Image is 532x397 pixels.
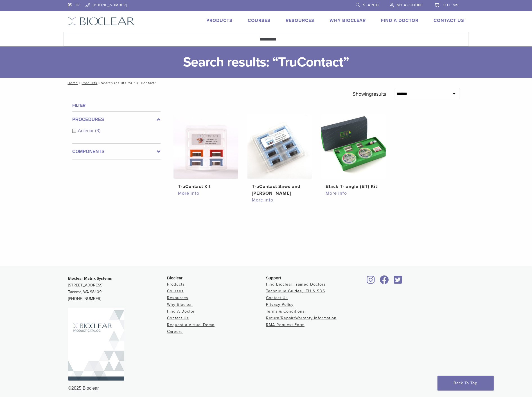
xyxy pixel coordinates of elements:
a: Contact Us [434,18,464,23]
a: Privacy Policy [266,302,294,307]
h2: TruContact Saws and [PERSON_NAME] [252,183,308,197]
a: Products [167,282,185,287]
img: TruContact Saws and Sanders [247,114,312,179]
a: Products [82,81,97,85]
label: Components [72,148,161,155]
h2: TruContact Kit [178,183,234,190]
span: Search [363,3,379,7]
a: More info [178,190,234,197]
span: 0 items [443,3,459,7]
strong: Bioclear Matrix Systems [68,276,112,281]
a: Find Bioclear Trained Doctors [266,282,326,287]
img: TruContact Kit [173,114,238,179]
a: TruContact KitTruContact Kit [173,114,239,190]
a: More info [252,197,308,203]
nav: Search results for “TruContact” [64,78,468,88]
img: Bioclear [68,308,124,381]
p: [STREET_ADDRESS] Tacoma, WA 98409 [PHONE_NUMBER] [68,275,167,302]
a: Resources [286,18,314,23]
a: Courses [248,18,270,23]
a: Find A Doctor [167,309,195,314]
span: Support [266,276,281,280]
a: RMA Request Form [266,322,305,327]
span: / [97,82,101,84]
a: Resources [167,295,188,300]
div: ©2025 Bioclear [68,385,464,392]
p: Showing results [353,88,386,100]
a: Products [206,18,233,23]
span: Bioclear [167,276,182,280]
a: More info [326,190,381,197]
span: Anterior [78,128,95,133]
a: Return/Repair/Warranty Information [266,316,337,320]
h4: Filter [72,102,161,109]
a: Bioclear [378,279,391,284]
a: Why Bioclear [167,302,193,307]
label: Procedures [72,116,161,123]
span: My Account [397,3,423,7]
a: Contact Us [266,295,288,300]
a: Back To Top [438,376,494,391]
a: TruContact Saws and SandersTruContact Saws and [PERSON_NAME] [247,114,313,197]
a: Courses [167,289,184,293]
a: Home [66,81,78,85]
span: (3) [95,128,101,133]
a: Why Bioclear [330,18,366,23]
a: Request a Virtual Demo [167,322,215,327]
a: Careers [167,329,183,334]
a: Bioclear [365,279,377,284]
span: / [78,82,82,84]
a: Terms & Conditions [266,309,305,314]
a: Black Triangle (BT) KitBlack Triangle (BT) Kit [321,114,386,190]
a: Contact Us [167,316,189,320]
h2: Black Triangle (BT) Kit [326,183,381,190]
a: Technique Guides, IFU & SDS [266,289,325,293]
a: Bioclear [392,279,404,284]
a: Find A Doctor [381,18,418,23]
img: Black Triangle (BT) Kit [321,114,386,179]
img: Bioclear [68,17,134,25]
